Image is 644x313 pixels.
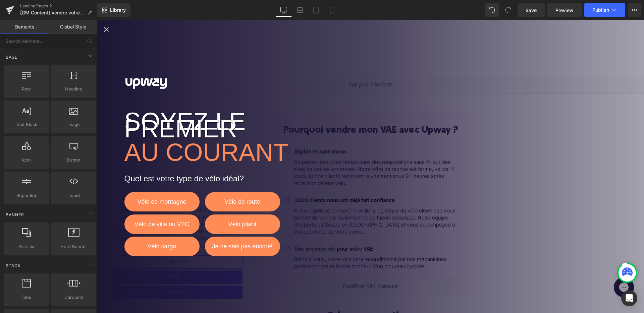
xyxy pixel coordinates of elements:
span: [GM Content] Vendre votre vélo [20,10,85,15]
button: Vélo cargo [28,216,103,236]
div: Open Intercom Messenger [621,290,637,306]
span: Banner [5,211,25,218]
span: Hero Banner [53,243,94,250]
a: Tablet [308,3,324,17]
button: Redo [501,3,515,17]
button: Undo [485,3,499,17]
span: Save [526,7,537,14]
button: Je ne sais pas encore! [108,216,183,236]
span: Base [5,54,18,60]
a: Preview [547,3,582,17]
p: Soyez le premier [28,98,242,113]
span: Publish [592,7,609,13]
a: New Library [97,3,130,17]
span: Tabs [6,294,47,301]
a: Laptop [292,3,308,17]
span: Image [53,121,94,128]
button: Vélo de montagne [28,172,103,191]
p: Quel est votre type de vélo idéal? [28,155,189,162]
a: Global Style [49,20,97,34]
span: Carousel [53,294,94,301]
span: Heading [53,85,94,92]
span: Stack [5,262,21,269]
span: Row [6,85,47,92]
span: Liquid [53,192,94,199]
button: Vélo pliant [108,194,183,214]
a: Desktop [276,3,292,17]
span: Separator [6,192,47,199]
button: Publish [584,3,625,17]
span: Preview [555,7,574,14]
button: More [628,3,641,17]
span: Icon [6,156,47,164]
a: Mobile [324,3,340,17]
a: Landing Pages [20,3,97,9]
div: Close popup [5,5,547,13]
button: Vélo de ville ou VTC [28,194,103,214]
img: Logo [28,57,71,70]
span: Text Block [6,121,47,128]
span: Button [53,156,94,164]
button: Gorgias live chat [3,2,23,22]
span: Parallax [6,243,47,250]
button: Vélo de route [108,172,183,191]
p: au courant [28,129,296,136]
span: Library [110,7,126,13]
